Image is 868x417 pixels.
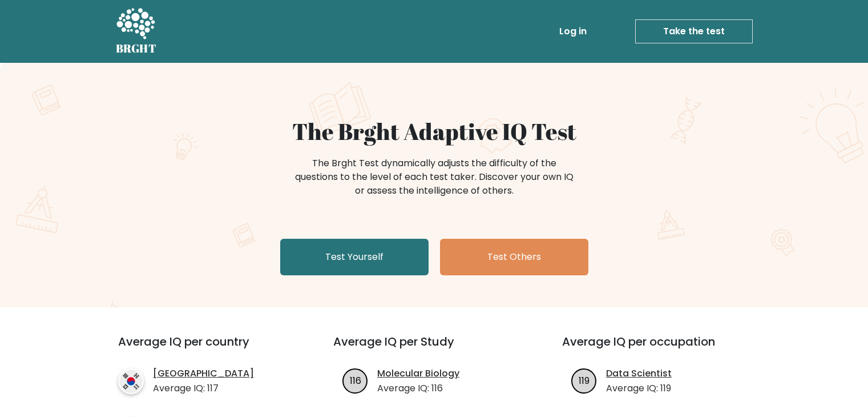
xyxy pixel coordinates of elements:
[562,335,764,362] h3: Average IQ per occupation
[116,5,157,58] a: BRGHT
[153,382,254,395] p: Average IQ: 117
[635,19,753,43] a: Take the test
[116,42,157,55] h5: BRGHT
[280,239,429,275] a: Test Yourself
[377,382,459,395] p: Average IQ: 116
[156,118,713,145] h1: The Brght Adaptive IQ Test
[333,335,535,362] h3: Average IQ per Study
[350,374,361,387] text: 116
[377,367,459,380] a: Molecular Biology
[118,368,144,394] img: country
[555,20,591,43] a: Log in
[292,157,577,198] div: The Brght Test dynamically adjusts the difficulty of the questions to the level of each test take...
[118,335,292,362] h3: Average IQ per country
[153,367,254,380] a: [GEOGRAPHIC_DATA]
[579,374,590,387] text: 119
[606,382,672,395] p: Average IQ: 119
[606,367,672,380] a: Data Scientist
[440,239,588,275] a: Test Others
